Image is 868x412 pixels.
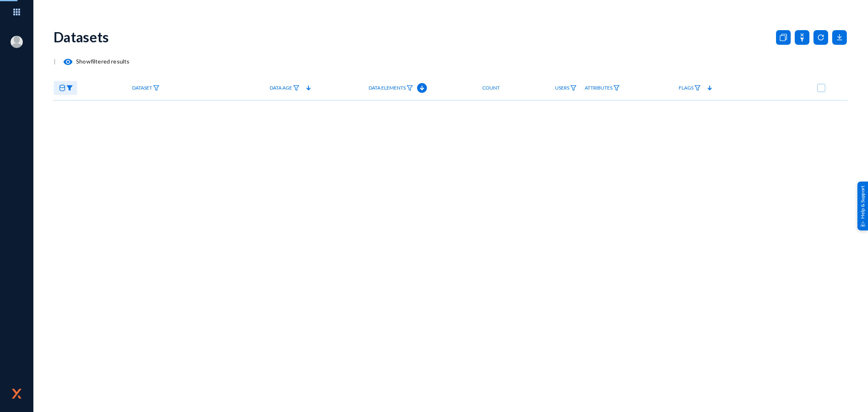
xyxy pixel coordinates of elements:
[407,85,413,91] img: icon-filter.svg
[482,85,500,91] span: Count
[153,85,160,91] img: icon-filter.svg
[54,28,109,45] div: Datasets
[132,85,152,91] span: Dataset
[266,81,304,95] a: Data Age
[63,57,73,67] mat-icon: visibility
[56,58,129,65] span: Show filtered results
[694,85,701,91] img: icon-filter.svg
[66,85,73,91] img: icon-filter-filled.svg
[11,36,23,48] img: blank-profile-picture.png
[613,85,620,91] img: icon-filter.svg
[365,81,417,95] a: Data Elements
[270,85,292,91] span: Data Age
[4,3,29,21] img: app launcher
[679,85,693,91] span: Flags
[857,182,868,230] div: Help & Support
[570,85,577,91] img: icon-filter.svg
[860,221,866,226] img: help_support.svg
[369,85,406,91] span: Data Elements
[555,85,569,91] span: Users
[293,85,300,91] img: icon-filter.svg
[675,81,705,95] a: Flags
[585,85,612,91] span: Attributes
[581,81,624,95] a: Attributes
[54,58,56,65] span: |
[128,81,164,95] a: Dataset
[551,81,581,95] a: Users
